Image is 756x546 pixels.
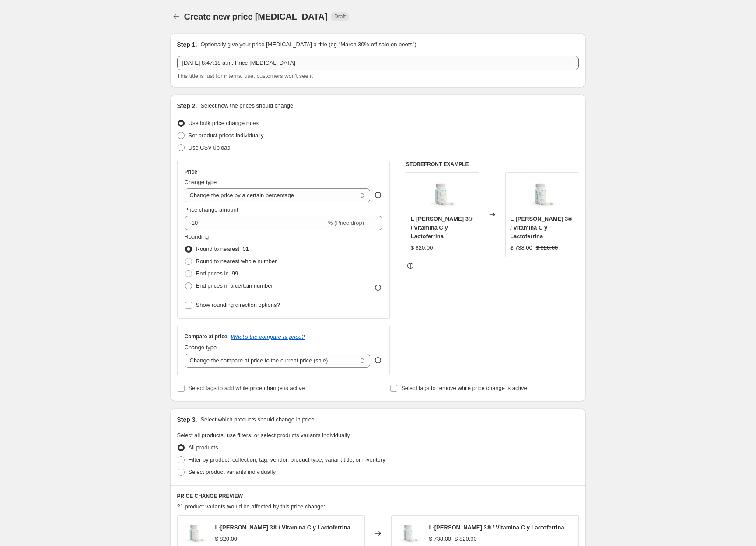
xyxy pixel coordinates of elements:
[189,469,276,475] span: Select product variants individually
[196,302,280,308] span: Show rounding direction options?
[196,258,277,264] span: Round to nearest whole number
[200,101,293,110] p: Select how the prices should change
[189,444,218,451] span: All products
[429,524,564,531] span: L-[PERSON_NAME] 3® / Vitamina C y Lactoferrina
[185,168,197,175] h3: Price
[185,233,209,240] span: Rounding
[196,270,238,277] span: End prices in .99
[184,12,328,21] span: Create new price [MEDICAL_DATA]
[510,243,532,252] div: $ 738.00
[334,13,346,20] span: Draft
[525,177,560,212] img: LFerrin3__2024_V1_80x.png
[177,101,197,110] h2: Step 2.
[185,206,238,213] span: Price change amount
[196,246,249,252] span: Round to nearest .01
[177,415,197,424] h2: Step 3.
[185,333,227,340] h3: Compare at price
[185,344,217,351] span: Change type
[401,385,527,391] span: Select tags to remove while price change is active
[215,524,350,531] span: L-[PERSON_NAME] 3® / Vitamina C y Lactoferrina
[177,493,579,500] h6: PRICE CHANGE PREVIEW
[177,432,350,438] span: Select all products, use filters, or select products variants individually
[215,535,238,543] div: $ 820.00
[429,535,451,543] div: $ 738.00
[374,191,382,199] div: help
[536,243,558,252] strike: $ 820.00
[200,415,314,424] p: Select which products should change in price
[196,282,273,289] span: End prices in a certain number
[177,56,579,70] input: 30% off holiday sale
[189,144,231,151] span: Use CSV upload
[411,243,433,252] div: $ 820.00
[189,456,385,463] span: Filter by product, collection, tag, vendor, product type, variant title, or inventory
[189,132,264,139] span: Set product prices individually
[374,356,382,365] div: help
[231,334,305,340] button: What's the compare at price?
[425,177,460,212] img: LFerrin3__2024_V1_80x.png
[411,216,473,240] span: L-[PERSON_NAME] 3® / Vitamina C y Lactoferrina
[328,219,364,226] span: % (Price drop)
[189,385,305,391] span: Select tags to add while price change is active
[177,40,197,49] h2: Step 1.
[185,216,326,230] input: -15
[455,535,477,543] strike: $ 820.00
[189,120,259,126] span: Use bulk price change rules
[177,73,313,79] span: This title is just for internal use, customers won't see it
[200,40,416,49] p: Optionally give your price [MEDICAL_DATA] a title (eg "March 30% off sale on boots")
[185,179,217,185] span: Change type
[406,161,579,168] h6: STOREFRONT EXAMPLE
[177,503,325,510] span: 21 product variants would be affected by this price change:
[510,216,572,240] span: L-[PERSON_NAME] 3® / Vitamina C y Lactoferrina
[170,10,182,23] button: Price change jobs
